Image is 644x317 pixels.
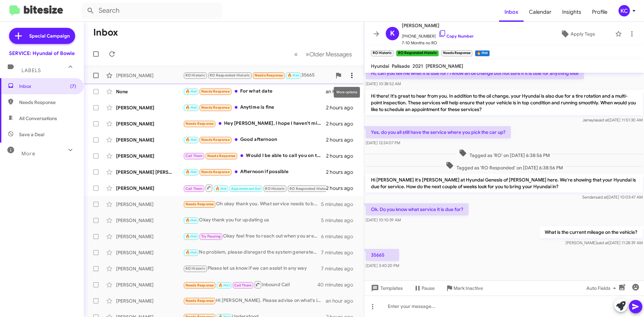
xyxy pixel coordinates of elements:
[183,152,326,160] div: Would I be able to call you on this number
[9,28,75,44] a: Special Campaign
[81,3,222,19] input: Search
[183,232,321,240] div: Okay feel free to reach out when you are ready
[302,47,356,61] button: Next
[321,201,359,208] div: 5 minutes ago
[29,33,70,39] span: Special Campaign
[582,117,643,122] span: Jamayla [DATE] 11:51:30 AM
[613,5,637,16] button: KC
[366,90,643,115] p: Hi there! It's great to hear from you. In addition to the oil change, your Hyundai is also due fo...
[93,27,118,38] h1: Inbox
[290,47,356,61] nav: Page navigation example
[70,83,76,90] span: (7)
[183,168,326,176] div: Afternoon if possible
[557,2,587,22] span: Insights
[402,40,474,46] span: 7-10 Months no RO
[19,99,76,106] span: Needs Response
[326,120,359,127] div: 2 hours ago
[438,34,474,39] a: Copy Number
[185,89,197,94] span: 🔥 Hot
[402,21,474,30] span: [PERSON_NAME]
[185,202,214,206] span: Needs Response
[207,154,236,158] span: Needs Response
[597,240,608,245] span: said at
[116,185,183,192] div: [PERSON_NAME]
[185,105,197,110] span: 🔥 Hot
[309,51,352,58] span: Older Messages
[539,226,643,238] p: What is the current mileage on the vehicle?
[183,71,332,79] div: 35665
[116,281,183,288] div: [PERSON_NAME]
[116,249,183,256] div: [PERSON_NAME]
[19,115,57,122] span: All Conversations
[597,117,608,122] span: said at
[326,169,359,175] div: 2 hours ago
[571,28,595,40] span: Apply Tags
[619,5,630,16] div: KC
[306,50,309,58] span: »
[183,104,326,111] div: Anytime is fine
[185,138,197,142] span: 🔥 Hot
[183,184,326,192] div: thats okay, I wondered if it was for that one
[116,72,183,79] div: [PERSON_NAME]
[396,50,438,56] small: RO Responded Historic
[581,282,624,294] button: Auto Fields
[582,195,643,200] span: Sender [DATE] 10:03:47 AM
[366,140,400,145] span: [DATE] 12:24:07 PM
[183,249,321,256] div: No problem, please disregard the system generated texts
[595,195,607,200] span: said at
[371,50,393,56] small: RO Historic
[185,250,197,255] span: 🔥 Hot
[185,234,197,239] span: 🔥 Hot
[183,200,321,208] div: Oh okay thank you. What service needs to be done? Last time I brought it in the service departmen...
[116,233,183,240] div: [PERSON_NAME]
[440,282,488,294] button: Mark Inactive
[543,28,612,40] button: Apply Tags
[371,63,389,69] span: Hyundai
[116,120,183,127] div: [PERSON_NAME]
[321,217,359,224] div: 5 minutes ago
[326,153,359,159] div: 2 hours ago
[185,154,203,158] span: Call Them
[566,240,643,245] span: [PERSON_NAME] [DATE] 11:28:39 AM
[201,234,221,239] span: Try Pausing
[326,298,359,304] div: an hour ago
[185,187,203,191] span: Call Them
[524,2,557,22] a: Calendar
[185,283,214,287] span: Needs Response
[413,63,423,69] span: 2021
[19,131,44,138] span: Save a Deal
[116,201,183,208] div: [PERSON_NAME]
[441,50,472,56] small: Needs Response
[234,283,252,287] span: Call Them
[321,265,359,272] div: 7 minutes ago
[201,170,230,174] span: Needs Response
[289,187,330,191] span: RO Responded Historic
[116,265,183,272] div: [PERSON_NAME]
[183,265,321,272] div: Please let us know if we can assist in any way
[443,161,566,171] span: Tagged as 'RO Responded' on [DATE] 6:38:56 PM
[116,169,183,175] div: [PERSON_NAME] [PERSON_NAME]
[366,174,643,193] p: Hi [PERSON_NAME] it's [PERSON_NAME] at Hyundai Genesis of [PERSON_NAME] here. We're showing that ...
[326,137,359,143] div: 2 hours ago
[21,67,41,73] span: Labels
[21,151,35,157] span: More
[116,153,183,159] div: [PERSON_NAME]
[456,149,552,159] span: Tagged as 'RO' on [DATE] 6:38:56 PM
[116,88,183,95] div: None
[408,282,440,294] button: Pause
[255,73,283,77] span: Needs Response
[183,216,321,224] div: Okay thank you for updating us
[586,282,619,294] span: Auto Fields
[370,282,403,294] span: Templates
[265,187,285,191] span: RO Historic
[294,50,298,58] span: «
[210,73,250,77] span: RO Responded Historic
[318,281,359,288] div: 40 minutes ago
[185,121,214,126] span: Needs Response
[290,47,302,61] button: Previous
[116,217,183,224] div: [PERSON_NAME]
[185,218,197,222] span: 🔥 Hot
[392,63,410,69] span: Palisade
[475,50,489,56] small: 🔥 Hot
